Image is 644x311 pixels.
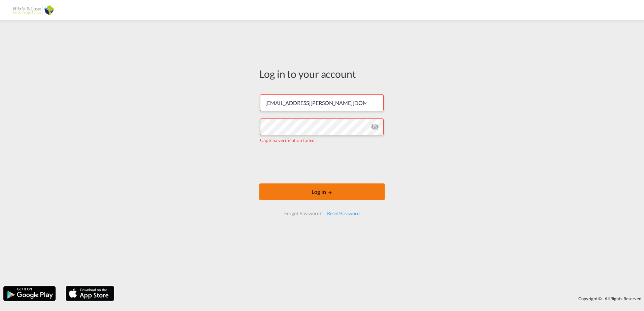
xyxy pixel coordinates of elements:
[259,67,385,81] div: Log in to your account
[324,207,362,219] div: Reset Password
[10,3,56,18] img: 24501a20ab7611ecb8bce1a71c18ae17.png
[282,207,324,219] div: Forgot Password?
[260,94,384,111] input: Enter email/phone number
[259,183,385,200] button: LOGIN
[118,293,644,304] div: Copyright © . All Rights Reserved
[3,285,56,302] img: google.png
[371,123,379,131] md-icon: icon-eye-off
[271,150,373,177] iframe: reCAPTCHA
[65,285,115,302] img: apple.png
[260,137,316,143] span: Captcha verification failed.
